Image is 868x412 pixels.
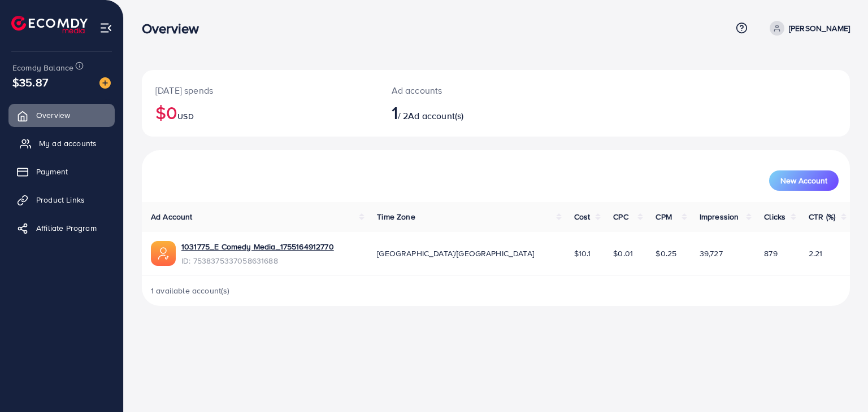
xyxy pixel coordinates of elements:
[142,20,208,37] h3: Overview
[8,104,115,126] a: Overview
[613,248,633,259] span: $0.01
[36,194,85,205] span: Product Links
[155,84,364,97] p: [DATE] spends
[809,248,823,259] span: 2.21
[392,102,541,123] h2: / 2
[574,248,591,259] span: $10.1
[151,285,230,296] span: 1 available account(s)
[36,166,68,177] span: Payment
[764,248,777,259] span: 879
[36,222,97,234] span: Affiliate Program
[764,211,785,222] span: Clicks
[99,77,111,89] img: image
[181,241,334,252] a: 1031775_E Comedy Media_1755164912770
[36,109,70,121] span: Overview
[820,361,860,404] iframe: Chat
[392,99,398,125] span: 1
[151,241,176,266] img: ic-ads-acc.e4c84228.svg
[769,170,839,191] button: New Account
[656,211,671,222] span: CPM
[177,111,193,122] span: USD
[12,74,48,90] span: $35.87
[8,132,115,155] a: My ad accounts
[780,177,827,185] span: New Account
[408,109,463,122] span: Ad account(s)
[789,21,850,35] p: [PERSON_NAME]
[574,211,591,222] span: Cost
[700,211,739,222] span: Impression
[8,189,115,211] a: Product Links
[39,138,97,149] span: My ad accounts
[11,16,88,33] img: logo
[181,255,334,266] span: ID: 7538375337058631688
[765,21,850,36] a: [PERSON_NAME]
[12,62,73,73] span: Ecomdy Balance
[392,84,541,97] p: Ad accounts
[155,102,364,123] h2: $0
[656,248,676,259] span: $0.25
[377,248,534,259] span: [GEOGRAPHIC_DATA]/[GEOGRAPHIC_DATA]
[809,211,835,222] span: CTR (%)
[8,217,115,239] a: Affiliate Program
[151,211,193,222] span: Ad Account
[700,248,723,259] span: 39,727
[99,21,112,34] img: menu
[377,211,415,222] span: Time Zone
[8,160,115,183] a: Payment
[613,211,628,222] span: CPC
